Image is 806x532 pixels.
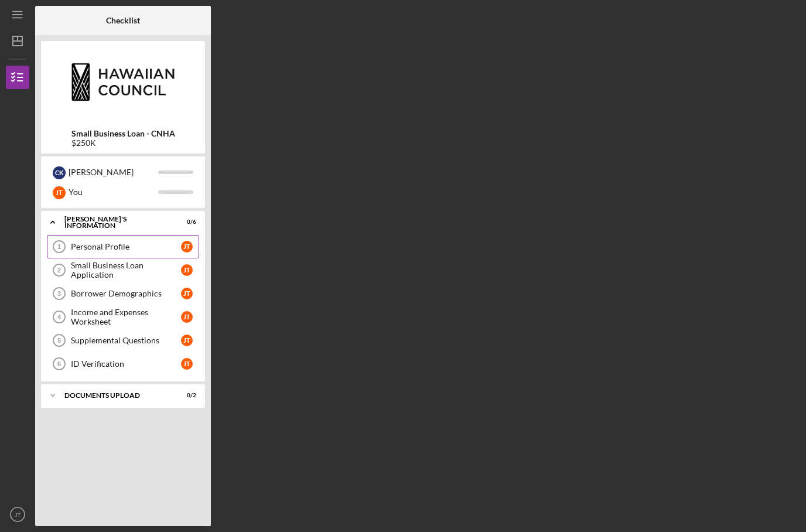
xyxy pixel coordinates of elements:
a: 1Personal ProfileJT [47,235,199,258]
div: 0 / 6 [175,219,196,226]
a: 4Income and Expenses WorksheetJT [47,305,199,329]
a: 6ID VerificationJT [47,352,199,376]
div: You [69,182,158,202]
tspan: 6 [57,360,61,367]
div: Income and Expenses Worksheet [71,308,181,326]
a: 2Small Business Loan ApplicationJT [47,258,199,282]
div: J T [181,311,193,323]
tspan: 4 [57,313,62,320]
div: DOCUMENTS UPLOAD [64,392,167,399]
img: Product logo [41,47,205,117]
div: [PERSON_NAME] [69,162,158,182]
div: 0 / 2 [175,392,196,399]
text: JT [15,511,21,518]
a: 5Supplemental QuestionsJT [47,329,199,352]
div: J T [181,335,193,346]
div: Borrower Demographics [71,289,181,298]
div: J T [181,358,193,370]
div: [PERSON_NAME]'S INFORMATION [64,216,167,229]
div: J T [181,288,193,299]
b: Small Business Loan - CNHA [71,129,175,138]
div: C K [53,166,66,179]
b: Checklist [106,16,140,25]
a: 3Borrower DemographicsJT [47,282,199,305]
div: Small Business Loan Application [71,261,181,279]
div: J T [181,264,193,276]
div: J T [181,241,193,253]
tspan: 1 [57,243,61,250]
div: Supplemental Questions [71,336,181,345]
button: JT [6,503,29,526]
tspan: 5 [57,337,61,344]
div: Personal Profile [71,242,181,251]
tspan: 2 [57,267,61,274]
div: $250K [71,138,175,148]
div: J T [53,186,66,199]
tspan: 3 [57,290,61,297]
div: ID Verification [71,359,181,369]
